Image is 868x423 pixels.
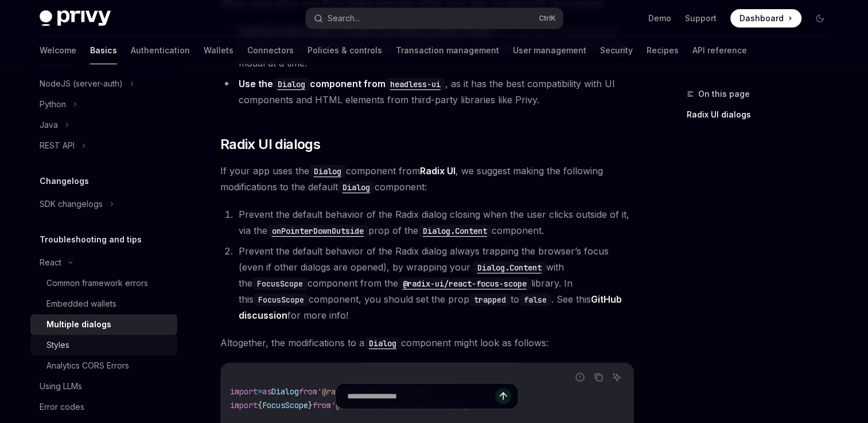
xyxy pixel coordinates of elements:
[687,105,838,124] a: Radix UI dialogs
[811,9,829,28] button: Toggle dark mode
[309,165,346,177] a: Dialog
[40,77,123,91] div: NodeJS (server-auth)
[739,13,784,24] span: Dashboard
[46,338,69,352] div: Styles
[30,293,177,314] a: Embedded wallets
[328,11,360,25] div: Search...
[267,225,368,237] code: onPointerDownOutside
[40,37,76,64] a: Welcome
[40,233,142,246] h5: Troubleshooting and tips
[573,370,587,385] button: Report incorrect code
[364,337,401,350] code: Dialog
[30,314,177,335] a: Multiple dialogs
[220,76,634,108] li: , as it has the best compatibility with UI components and HTML elements from third-party librarie...
[338,181,375,193] a: Dialog
[398,277,531,290] code: @radix-ui/react-focus-scope
[692,37,747,64] a: API reference
[40,379,82,393] div: Using LLMs
[30,397,177,417] a: Error codes
[40,197,103,211] div: SDK changelogs
[418,225,492,236] a: Dialog.Content
[418,225,492,237] code: Dialog.Content
[254,293,309,306] code: FocusScope
[273,78,310,89] a: Dialog
[30,273,177,293] a: Common framework errors
[40,400,84,414] div: Error codes
[591,370,606,385] button: Copy the contents from the code block
[386,78,445,91] code: headless-ui
[40,10,111,26] img: dark logo
[267,225,368,236] a: onPointerDownOutside
[306,8,563,29] button: Search...CtrlK
[235,206,634,238] li: Prevent the default behavior of the Radix dialog closing when the user clicks outside of it, via ...
[220,163,634,195] span: If your app uses the component from , we suggest making the following modifications to the defaul...
[420,165,456,177] strong: Radix UI
[40,174,89,188] h5: Changelogs
[30,335,177,355] a: Styles
[364,337,401,348] a: Dialog
[519,293,551,306] code: false
[239,78,445,89] strong: Use the component from
[46,276,148,290] div: Common framework errors
[30,355,177,376] a: Analytics CORS Errors
[648,13,671,24] a: Demo
[309,165,346,178] code: Dialog
[235,243,634,323] li: Prevent the default behavior of the Radix dialog always trapping the browser’s focus (even if oth...
[730,9,801,28] a: Dashboard
[273,78,310,91] code: Dialog
[40,139,75,152] div: REST API
[308,37,382,64] a: Policies & controls
[40,118,58,132] div: Java
[473,261,546,274] code: Dialog.Content
[513,37,586,64] a: User management
[220,335,634,351] span: Altogether, the modifications to a component might look as follows:
[396,37,499,64] a: Transaction management
[600,37,633,64] a: Security
[30,376,177,397] a: Using LLMs
[338,181,375,194] code: Dialog
[220,135,320,154] span: Radix UI dialogs
[469,293,511,306] code: trapped
[647,37,679,64] a: Recipes
[698,87,750,101] span: On this page
[204,37,233,64] a: Wallets
[40,97,66,111] div: Python
[685,13,717,24] a: Support
[46,359,129,373] div: Analytics CORS Errors
[252,277,308,290] code: FocusScope
[420,165,456,177] a: Radix UI
[46,297,116,311] div: Embedded wallets
[247,37,294,64] a: Connectors
[46,318,111,331] div: Multiple dialogs
[90,37,117,64] a: Basics
[131,37,190,64] a: Authentication
[470,261,546,273] a: Dialog.Content
[495,388,511,404] button: Send message
[609,370,624,385] button: Ask AI
[398,277,531,289] a: @radix-ui/react-focus-scope
[539,14,556,23] span: Ctrl K
[40,256,61,269] div: React
[386,78,445,89] a: headless-ui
